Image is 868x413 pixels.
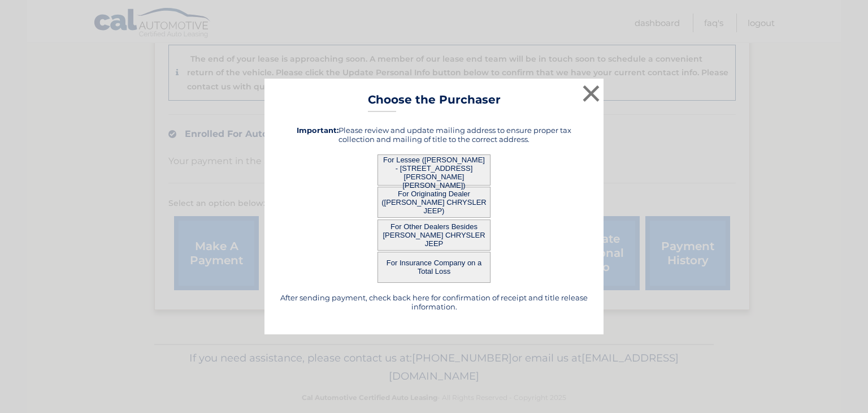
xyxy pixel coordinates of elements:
button: × [580,82,602,105]
h3: Choose the Purchaser [368,93,501,113]
h5: After sending payment, check back here for confirmation of receipt and title release information. [279,293,589,311]
button: For Other Dealers Besides [PERSON_NAME] CHRYSLER JEEP [377,220,491,251]
strong: Important: [297,126,338,135]
button: For Originating Dealer ([PERSON_NAME] CHRYSLER JEEP) [377,187,491,218]
button: For Insurance Company on a Total Loss [377,252,491,283]
h5: Please review and update mailing address to ensure proper tax collection and mailing of title to ... [279,126,589,144]
button: For Lessee ([PERSON_NAME] - [STREET_ADDRESS][PERSON_NAME][PERSON_NAME]) [377,154,491,186]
